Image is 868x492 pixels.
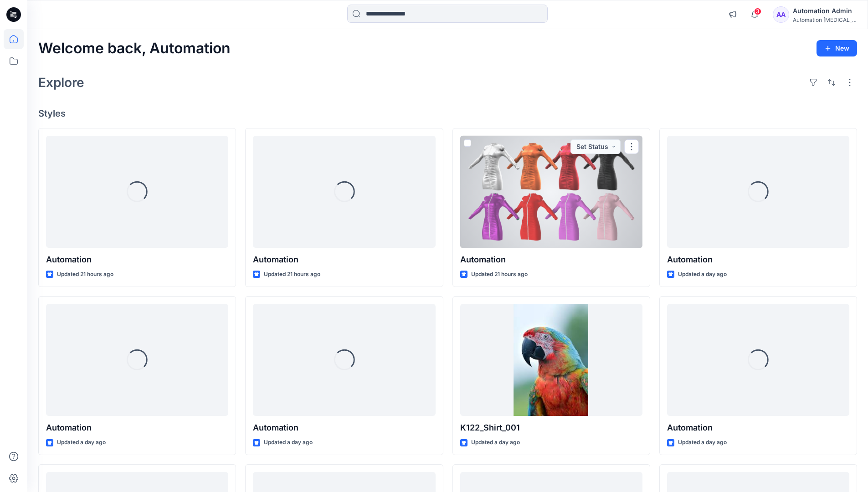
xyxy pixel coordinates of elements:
h2: Welcome back, Automation [38,40,231,57]
p: Updated a day ago [471,438,520,447]
p: K122_Shirt_001 [460,421,642,434]
h2: Explore [38,75,84,90]
p: Updated 21 hours ago [471,270,528,279]
div: Automation [MEDICAL_DATA]... [793,16,857,23]
p: Updated a day ago [57,438,106,447]
a: K122_Shirt_001 [460,304,642,416]
button: New [817,40,857,56]
p: Automation [253,253,435,266]
p: Automation [253,421,435,434]
p: Automation [667,421,849,434]
p: Updated 21 hours ago [57,270,113,279]
div: AA [773,6,789,23]
div: Automation Admin [793,5,857,16]
span: 3 [754,8,761,15]
h4: Styles [38,108,857,119]
p: Automation [46,253,228,266]
a: Automation [460,136,642,248]
p: Updated a day ago [678,438,727,447]
p: Updated a day ago [264,438,313,447]
p: Updated 21 hours ago [264,270,320,279]
p: Automation [667,253,849,266]
p: Automation [460,253,642,266]
p: Automation [46,421,228,434]
p: Updated a day ago [678,270,727,279]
